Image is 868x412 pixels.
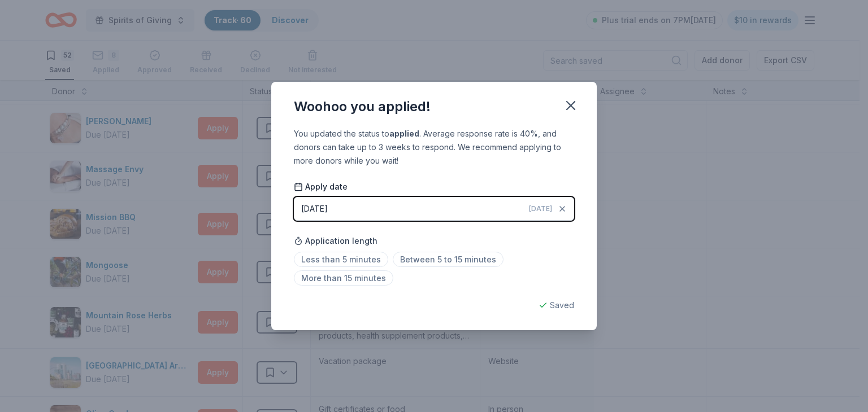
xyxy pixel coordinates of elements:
div: [DATE] [301,202,328,216]
span: Application length [294,234,377,248]
span: More than 15 minutes [294,270,393,286]
button: [DATE][DATE] [294,197,574,221]
span: Apply date [294,181,348,192]
div: You updated the status to . Average response rate is 40%, and donors can take up to 3 weeks to re... [294,127,574,168]
b: applied [389,129,419,138]
div: Woohoo you applied! [294,98,431,116]
span: Between 5 to 15 minutes [393,252,504,267]
span: Less than 5 minutes [294,252,388,267]
span: [DATE] [529,204,552,213]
